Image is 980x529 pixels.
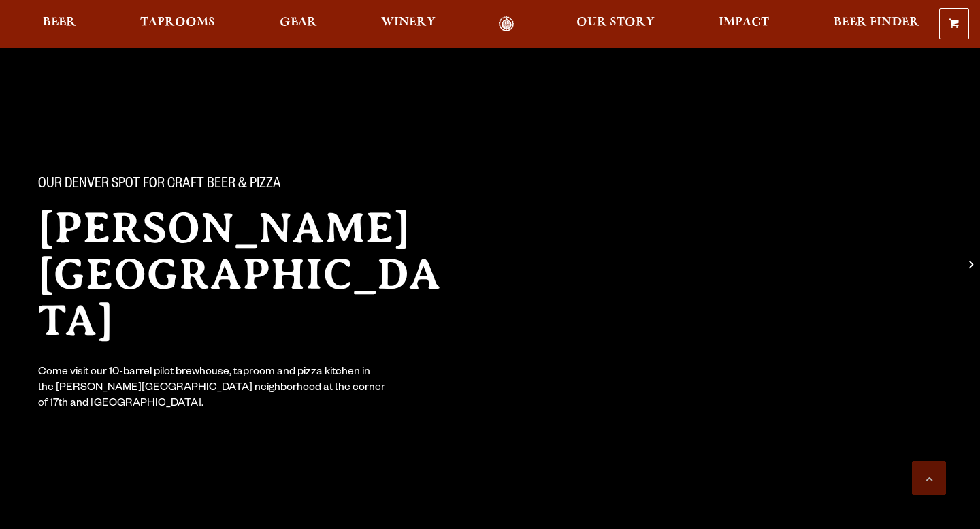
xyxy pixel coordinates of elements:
a: Scroll to top [912,461,946,495]
a: Odell Home [481,16,532,32]
span: Impact [719,17,769,28]
a: Beer Finder [825,16,928,32]
a: Impact [710,16,778,32]
span: Taprooms [140,17,215,28]
a: Our Story [568,16,664,32]
span: Our Story [576,17,655,28]
span: Winery [381,17,436,28]
span: Beer [43,17,76,28]
span: Beer Finder [834,17,919,28]
span: Gear [280,17,317,28]
span: Our Denver spot for craft beer & pizza [38,176,281,194]
a: Gear [271,16,326,32]
a: Taprooms [131,16,224,32]
a: Beer [34,16,85,32]
h2: [PERSON_NAME][GEOGRAPHIC_DATA] [38,205,463,344]
a: Winery [372,16,444,32]
div: Come visit our 10-barrel pilot brewhouse, taproom and pizza kitchen in the [PERSON_NAME][GEOGRAPH... [38,366,387,413]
